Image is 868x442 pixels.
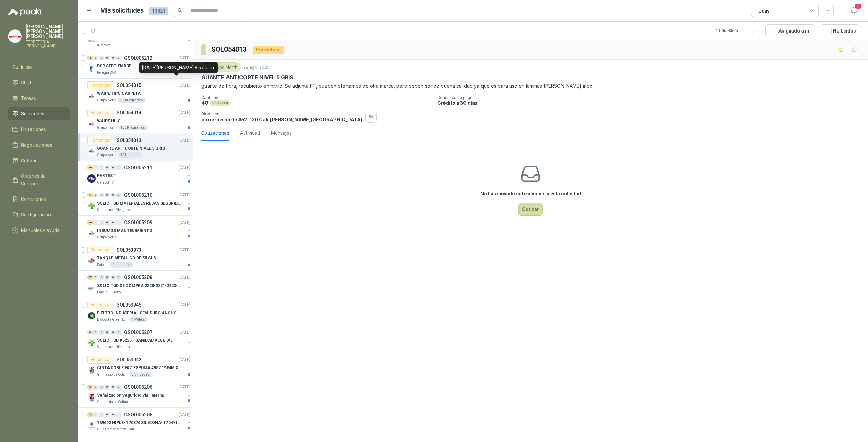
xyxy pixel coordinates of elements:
div: 1 Unidades [110,262,133,268]
div: Por cotizar [87,81,114,89]
div: 1 - 50 de 8505 [716,25,760,36]
div: Por cotizar [87,356,114,364]
p: PARTES TI [97,173,118,179]
div: 0 [111,56,116,60]
div: 0 [111,385,116,390]
img: Logo peakr [8,8,43,16]
div: Por cotizar [87,301,114,309]
img: Company Logo [87,92,96,100]
img: Company Logo [87,37,96,45]
a: Por cotizarSOL053942[DATE] Company LogoCINTA DOBLE FAZ ESPUMA 4957 19 MM X 25 MT TESAGimnasio La ... [78,353,193,380]
p: FERRETERIA [PERSON_NAME] [26,40,70,48]
p: [DATE] [179,165,190,171]
div: 10 [87,165,93,170]
a: Chat [8,76,70,89]
div: 50 Kilogramos [118,98,146,103]
p: GSOL005209 [124,220,152,225]
div: 5 Unidades [129,372,152,377]
span: Configuración [21,211,51,218]
div: 5 [87,412,93,417]
div: 0 [87,330,93,335]
p: SOL053973 [117,248,141,252]
p: Grupo North [97,235,116,240]
p: Club Campestre de Cali [97,427,134,432]
a: Cotizar [8,154,70,167]
p: DSP SEPTIEMBRE [97,63,131,69]
div: 0 [105,330,110,335]
p: carrera 5 norte #52-130 Cali , [PERSON_NAME][GEOGRAPHIC_DATA] [201,117,362,122]
div: Cotizaciones [201,129,229,137]
p: [DATE] [179,274,190,281]
div: 0 [116,330,121,335]
div: 0 [111,275,116,280]
a: Por cotizarSOL054015[DATE] Company LogoWAIPE TIPO CARPETAGrupo North50 Kilogramos [78,79,193,106]
p: [DATE] [179,55,190,61]
p: Salamanca Oleaginosas SAS [97,207,140,213]
span: Licitaciones [21,126,46,133]
p: Señalización Seguridad Vial Interna [97,392,164,399]
img: Company Logo [87,147,96,155]
p: 169692 NIPLE- 170376 SILICONA- 170471 VALVULA REG [97,420,181,426]
p: Grupo North [97,98,116,103]
div: 0 [99,220,104,225]
div: 0 [93,220,98,225]
p: [DATE] [179,412,190,418]
p: Gimnasio La Colina [97,399,128,405]
div: 0 [99,275,104,280]
p: SOL053945 [117,302,141,307]
img: Company Logo [87,366,96,375]
img: Company Logo [87,284,96,292]
span: Órdenes de Compra [21,172,63,187]
p: GSOL005207 [124,330,152,335]
p: GSOL005212 [124,56,152,60]
div: 4 [87,56,93,60]
p: Caracol TV [97,180,114,185]
div: 0 [93,56,98,60]
p: WAIPE HILO [97,118,121,124]
div: 0 [111,220,116,225]
div: 0 [116,412,121,417]
p: SOL053942 [117,357,141,362]
p: SOL054014 [117,110,141,115]
h1: Mis solicitudes [100,6,144,16]
a: Manuales y ayuda [8,224,70,237]
div: 0 [116,56,121,60]
a: 27 0 0 0 0 0 GSOL005208[DATE] Company LogoSOLICITUD DE COMPRA 2220-2221-2223-2224Panela El Trébol [87,273,192,295]
p: [DATE] [179,137,190,144]
img: Company Logo [87,257,96,265]
div: 0 [105,385,110,390]
p: WAIPE TIPO CARPETA [97,90,141,97]
h3: No has enviado cotizaciones a esta solicitud [480,190,581,197]
a: Por cotizarSOL054014[DATE] Company LogoWAIPE HILOGrupo North100 Kilogramos [78,106,193,133]
button: 2 [848,5,860,17]
p: Crédito a 30 días [437,100,865,106]
p: [PERSON_NAME] [PERSON_NAME] [PERSON_NAME] [26,24,70,39]
div: Todas [755,7,770,15]
p: [DATE] [179,302,190,308]
div: Unidades [210,100,231,106]
div: [DATE][PERSON_NAME] 8:57 a. m. [139,62,218,73]
p: [DATE] [179,82,190,89]
div: 0 [105,193,110,197]
div: 10 [87,220,93,225]
p: [DATE] [179,110,190,116]
div: 0 [93,385,98,390]
p: [DATE] [179,247,190,253]
p: [DATE] [179,192,190,198]
p: [DATE] [179,384,190,391]
a: Remisiones [8,193,70,206]
p: Cantidad [201,95,432,100]
a: 0 0 0 0 0 0 GSOL005207[DATE] Company LogoSOLICITUD #5235 - SANIDAD VEGETALSalamanca Oleaginosas SAS [87,328,192,350]
p: [DATE] [179,329,190,336]
div: 0 [116,385,121,390]
img: Company Logo [87,339,96,347]
a: 10 0 0 0 0 0 GSOL005209[DATE] Company LogoINSUMOS MANTENIMIENTOGrupo North [87,218,192,240]
span: 2 [854,3,862,9]
div: 3 [87,385,93,390]
div: 0 [105,220,110,225]
a: 10 0 0 0 0 0 GSOL005211[DATE] Company LogoPARTES TICaracol TV [87,164,192,185]
span: Tareas [21,94,36,102]
div: Por cotizar [87,109,114,117]
p: Perugia SAS [97,70,116,76]
img: Company Logo [87,394,96,402]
